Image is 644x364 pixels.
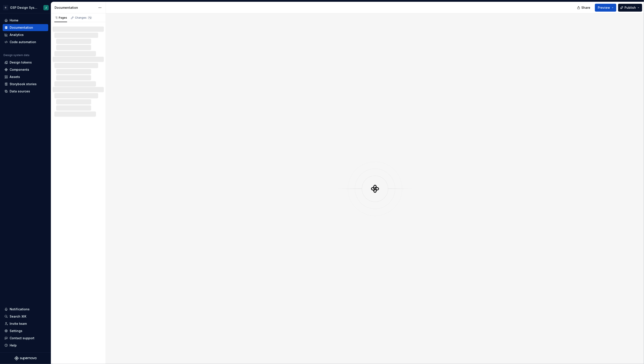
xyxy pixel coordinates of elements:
[4,53,29,57] div: Design system data
[10,33,24,37] div: Analytics
[3,59,48,66] a: Design tokens
[624,5,636,10] span: Publish
[14,356,36,360] svg: Supernova Logo
[10,322,27,326] div: Invite team
[3,81,48,88] a: Storybook stories
[75,16,92,19] div: Changes
[3,39,48,46] a: Code automation
[3,327,48,334] a: Settings
[3,342,48,349] button: Help
[575,4,593,12] button: Share
[10,307,30,311] div: Notifications
[3,73,48,80] a: Assets
[595,4,616,12] button: Preview
[10,18,18,23] div: Home
[3,17,48,24] a: Home
[10,314,26,319] div: Search ⌘K
[10,75,20,79] div: Assets
[3,88,48,95] a: Data sources
[3,31,48,38] a: Analytics
[55,5,96,10] div: Documentation
[10,343,17,348] div: Help
[3,335,48,342] button: Contact support
[54,16,67,19] div: Pages
[45,6,47,9] div: J
[10,40,36,44] div: Code automation
[10,67,29,72] div: Components
[10,336,34,340] div: Contact support
[3,24,48,31] a: Documentation
[10,82,37,86] div: Storybook stories
[3,66,48,73] a: Components
[3,320,48,327] a: Invite team
[10,5,38,10] div: GSP Design System
[598,5,610,10] span: Preview
[618,4,642,12] button: Publish
[10,329,22,333] div: Settings
[1,3,50,12] button: GGSP Design SystemJ
[3,306,48,313] button: Notifications
[87,16,92,19] span: 72
[3,5,8,10] div: G
[3,313,48,320] button: Search ⌘K
[10,60,32,65] div: Design tokens
[10,25,33,30] div: Documentation
[10,89,30,94] div: Data sources
[581,5,590,10] span: Share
